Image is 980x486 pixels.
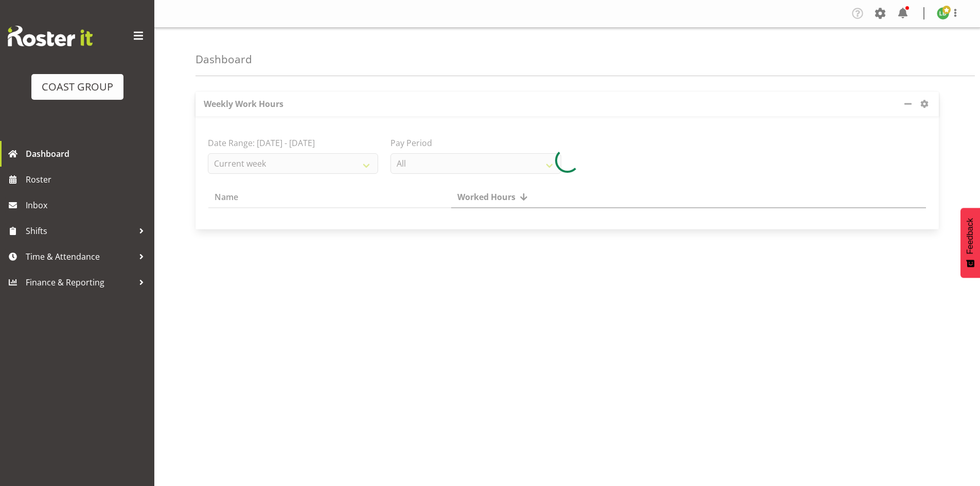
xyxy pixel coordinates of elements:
[26,223,134,239] span: Shifts
[26,249,134,264] span: Time & Attendance
[8,26,93,46] img: Rosterit website logo
[26,197,149,213] span: Inbox
[42,79,113,95] div: COAST GROUP
[26,172,149,187] span: Roster
[966,218,975,254] span: Feedback
[960,208,980,278] button: Feedback - Show survey
[26,146,149,161] span: Dashboard
[937,7,949,20] img: lu-budden8051.jpg
[195,53,252,65] h4: Dashboard
[26,275,134,290] span: Finance & Reporting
